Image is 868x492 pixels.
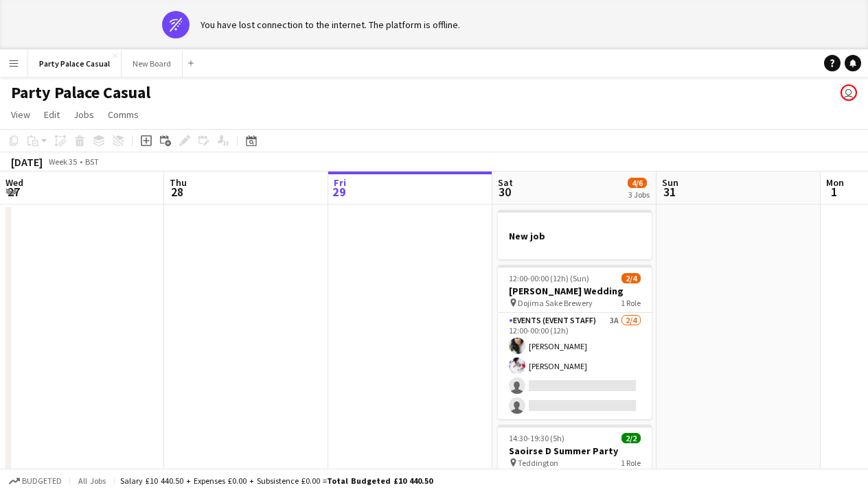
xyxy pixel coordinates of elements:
h3: Saoirse D Summer Party [498,445,652,457]
span: Fri [334,176,346,189]
div: 3 Jobs [628,189,650,200]
span: 31 [660,184,678,200]
app-user-avatar: Nicole Nkansah [841,84,857,101]
span: Edit [44,108,60,121]
span: 29 [332,184,346,200]
a: Comms [102,106,144,124]
h3: New job [498,230,652,242]
span: 27 [3,184,23,200]
span: 28 [168,184,187,200]
span: Week 35 [45,156,80,167]
span: Thu [170,176,187,189]
app-card-role: Events (Event Staff)3A2/412:00-00:00 (12h)[PERSON_NAME][PERSON_NAME] [498,313,652,419]
h3: [PERSON_NAME] Wedding [498,285,652,297]
span: 14:30-19:30 (5h) [509,433,564,443]
app-job-card: 12:00-00:00 (12h) (Sun)2/4[PERSON_NAME] Wedding Dojima Sake Brewery1 RoleEvents (Event Staff)3A2/... [498,265,652,419]
span: Total Budgeted £10 440.50 [327,476,433,486]
span: All jobs [76,476,108,486]
app-job-card: New job [498,210,652,259]
button: Party Palace Casual [28,50,122,77]
span: Mon [826,176,844,189]
span: Dojima Sake Brewery [518,298,593,308]
div: You have lost connection to the internet. The platform is offline. [201,19,460,31]
button: New Board [122,50,183,77]
a: Edit [38,106,65,124]
h1: Party Palace Casual [11,82,150,103]
span: 1 [824,184,844,200]
span: Sat [498,176,513,189]
a: View [5,106,36,124]
span: Sun [662,176,678,189]
span: 4/6 [628,178,647,188]
span: 1 Role [621,458,641,468]
span: Budgeted [22,476,62,486]
div: [DATE] [11,155,43,169]
span: Teddington [518,458,558,468]
span: View [11,108,30,121]
div: BST [85,156,99,167]
span: Jobs [73,108,94,121]
span: 12:00-00:00 (12h) (Sun) [509,273,589,283]
button: Budgeted [7,473,64,489]
span: 1 Role [621,298,641,308]
span: 2/4 [621,273,641,283]
span: Wed [5,176,23,189]
a: Jobs [68,106,100,124]
span: 2/2 [621,433,641,443]
span: Comms [108,108,139,121]
div: Salary £10 440.50 + Expenses £0.00 + Subsistence £0.00 = [120,476,433,486]
span: 30 [496,184,513,200]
